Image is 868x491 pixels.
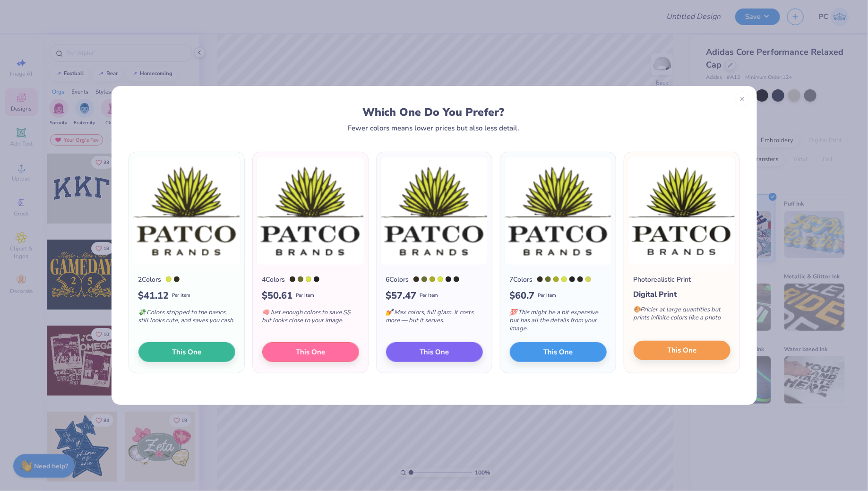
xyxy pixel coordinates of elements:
span: This One [543,346,573,357]
div: 7745 C [553,276,559,282]
span: $ 60.7 [510,289,535,303]
div: Colors stripped to the basics, still looks cute, and saves you cash. [138,303,235,334]
div: 380 C [438,276,443,282]
span: 🎨 [634,305,641,314]
span: 💸 [138,308,146,317]
span: $ 50.61 [262,289,293,303]
div: 380 C [306,276,311,282]
div: Just enough colors to save $$ but looks close to your image. [262,303,359,334]
div: Black 2 C [290,276,295,282]
span: $ 57.47 [386,289,417,303]
span: 🧠 [262,308,270,317]
span: 💅 [386,308,394,317]
span: Per Item [538,292,557,299]
div: 2 Colors [138,275,162,284]
button: This One [634,341,730,361]
span: This One [172,346,201,357]
button: This One [138,342,235,362]
img: 4 color option [257,157,364,265]
div: 380 C [166,276,172,282]
span: $ 41.12 [138,289,169,303]
span: This One [420,346,449,357]
div: Neutral Black C [569,276,575,282]
img: 7 color option [504,157,612,265]
span: Per Item [172,292,191,299]
div: This might be a bit expensive but has all the details from your image. [510,303,607,342]
button: This One [262,342,359,362]
div: 5757 C [421,276,427,282]
button: This One [386,342,483,362]
div: 4 Colors [262,275,285,284]
div: 5757 C [298,276,303,282]
div: 5757 C [545,276,551,282]
span: 💯 [510,308,517,317]
div: Black 2 C [413,276,419,282]
span: Per Item [296,292,315,299]
div: Neutral Black C [314,276,319,282]
img: Photorealistic preview [628,157,736,265]
div: Photorealistic Print [634,275,691,284]
div: Black C [454,276,459,282]
div: Neutral Black C [446,276,451,282]
div: Max colors, full glam. It costs more — but it serves. [386,303,483,334]
div: 7 Colors [510,275,533,284]
div: 584 C [585,276,591,282]
span: This One [296,346,325,357]
div: Pricier at large quantities but prints infinite colors like a photo [634,300,730,331]
div: 6 Colors [386,275,409,284]
div: Which One Do You Prefer? [137,106,730,119]
span: Per Item [420,292,438,299]
div: Black C [577,276,583,282]
button: This One [510,342,607,362]
img: 2 color option [133,157,241,265]
img: 6 color option [380,157,488,265]
div: 380 C [561,276,567,282]
div: Digital Print [634,289,730,300]
span: This One [667,345,696,356]
div: Black 2 C [537,276,543,282]
div: Fewer colors means lower prices but also less detail. [348,124,519,132]
div: Black 2 C [174,276,180,282]
div: 7745 C [430,276,435,282]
